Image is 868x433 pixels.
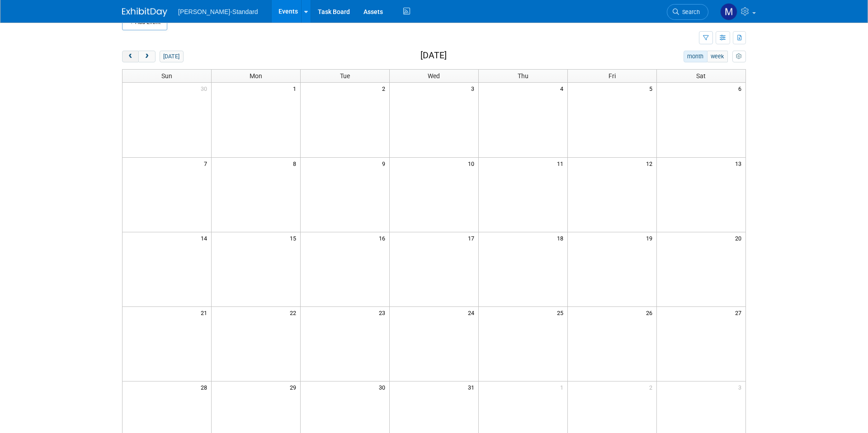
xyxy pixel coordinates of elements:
[556,307,567,318] span: 25
[378,307,389,318] span: 23
[203,158,211,169] span: 7
[736,54,742,60] i: Personalize Calendar
[122,8,167,17] img: ExhibitDay
[559,83,567,94] span: 4
[467,232,478,244] span: 17
[467,307,478,318] span: 24
[292,83,300,94] span: 1
[645,307,656,318] span: 26
[679,9,700,15] span: Search
[122,51,139,62] button: prev
[200,83,211,94] span: 30
[648,83,656,94] span: 5
[467,381,478,393] span: 31
[556,232,567,244] span: 18
[467,158,478,169] span: 10
[737,83,745,94] span: 6
[200,381,211,393] span: 28
[737,381,745,393] span: 3
[732,51,746,62] button: myCustomButton
[648,381,656,393] span: 2
[178,8,258,15] span: [PERSON_NAME]-Standard
[645,232,656,244] span: 19
[518,72,528,80] span: Thu
[470,83,478,94] span: 3
[707,51,728,62] button: week
[289,232,300,244] span: 15
[734,158,745,169] span: 13
[559,381,567,393] span: 1
[161,72,172,80] span: Sun
[428,72,440,80] span: Wed
[684,51,708,62] button: month
[420,51,447,61] h2: [DATE]
[378,381,389,393] span: 30
[556,158,567,169] span: 11
[645,158,656,169] span: 12
[200,307,211,318] span: 21
[381,158,389,169] span: 9
[340,72,350,80] span: Tue
[734,307,745,318] span: 27
[289,381,300,393] span: 29
[609,72,616,80] span: Fri
[696,72,706,80] span: Sat
[250,72,262,80] span: Mon
[381,83,389,94] span: 2
[667,4,708,20] a: Search
[734,232,745,244] span: 20
[200,232,211,244] span: 14
[289,307,300,318] span: 22
[138,51,155,62] button: next
[720,3,737,20] img: Michael Crawford
[378,232,389,244] span: 16
[292,158,300,169] span: 8
[160,51,184,62] button: [DATE]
